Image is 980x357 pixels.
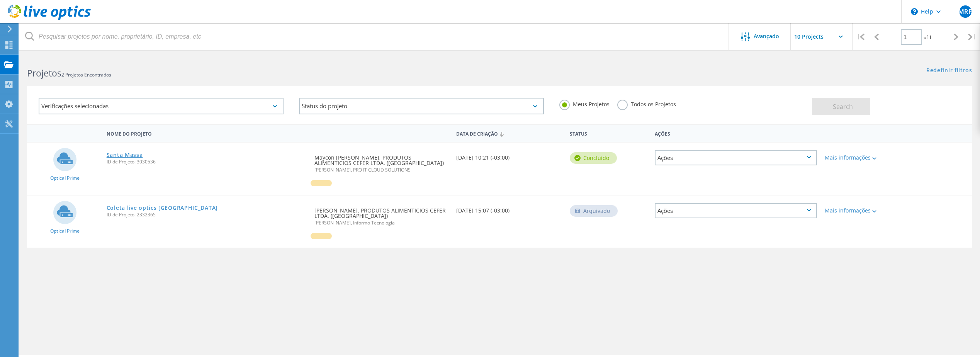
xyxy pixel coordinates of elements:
[50,229,80,233] span: Optical Prime
[958,8,972,15] span: MRF
[570,205,618,217] div: Arquivado
[825,155,893,160] div: Mais informações
[107,160,307,164] span: ID de Projeto: 3030536
[311,143,452,180] div: Maycon [PERSON_NAME], PRODUTOS ALIMENTICIOS CEFER LTDA. ([GEOGRAPHIC_DATA])
[452,195,566,221] div: [DATE] 15:07 (-03:00)
[452,126,566,141] div: Data de Criação
[911,8,918,15] svg: \n
[754,34,779,39] span: Avançado
[19,23,729,50] input: Pesquisar projetos por nome, proprietário, ID, empresa, etc
[655,203,817,218] div: Ações
[924,34,932,41] span: of 1
[8,16,91,22] a: Live Optics Dashboard
[107,152,143,158] a: Santa Massa
[833,102,853,111] span: Search
[39,98,284,114] div: Verificações selecionadas
[964,23,980,51] div: |
[926,68,972,74] a: Redefinir filtros
[27,67,61,79] b: Projetos
[566,126,651,140] div: Status
[570,152,617,164] div: Concluído
[103,126,311,140] div: Nome do Projeto
[61,71,111,78] span: 2 Projetos Encontrados
[107,212,307,217] span: ID de Projeto: 2332365
[299,98,544,114] div: Status do projeto
[452,143,566,168] div: [DATE] 10:21 (-03:00)
[314,221,448,225] span: [PERSON_NAME], Informo Tecnologia
[812,98,870,115] button: Search
[651,126,821,140] div: Ações
[853,23,868,51] div: |
[655,150,817,165] div: Ações
[107,205,218,211] a: Coleta live optics [GEOGRAPHIC_DATA]
[617,100,676,107] label: Todos os Projetos
[314,168,448,172] span: [PERSON_NAME], PRO IT CLOUD SOLUTIONS
[311,195,452,233] div: [PERSON_NAME], PRODUTOS ALIMENTICIOS CEFER LTDA. ([GEOGRAPHIC_DATA])
[559,100,610,107] label: Meus Projetos
[825,208,893,213] div: Mais informações
[50,176,80,180] span: Optical Prime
